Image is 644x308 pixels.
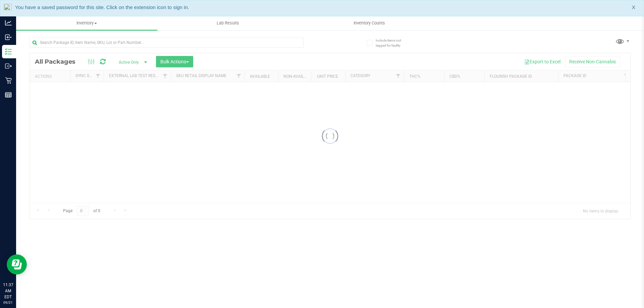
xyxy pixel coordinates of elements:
input: Search Package ID, Item Name, SKU, Lot or Part Number... [30,38,304,48]
a: Inventory [16,16,157,30]
inline-svg: Reports [5,91,12,98]
inline-svg: Inventory [5,48,12,55]
inline-svg: Outbound [5,63,12,69]
p: 11:37 AM EDT [3,282,13,300]
span: X [632,4,635,11]
span: Inventory Counts [344,20,394,26]
span: You have a saved password for this site. Click on the extension icon to sign in. [15,4,189,10]
a: Inventory Counts [299,16,440,30]
p: 09/21 [3,300,13,305]
span: Inventory [16,20,157,26]
iframe: Resource center [7,254,27,274]
span: Include items not tagged for facility [376,38,409,48]
a: Lab Results [157,16,299,30]
inline-svg: Inbound [5,34,12,41]
inline-svg: Retail [5,77,12,84]
inline-svg: Analytics [5,19,12,26]
span: Lab Results [208,20,248,26]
